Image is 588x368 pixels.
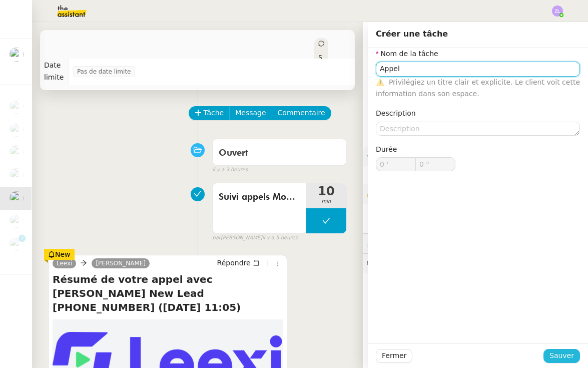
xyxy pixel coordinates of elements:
[306,185,346,197] span: 10
[367,239,443,247] span: ⏲️
[278,107,325,119] span: Commentaire
[376,109,416,117] label: Description
[229,106,272,120] button: Message
[92,259,150,268] a: [PERSON_NAME]
[10,191,24,205] img: users%2FW4OQjB9BRtYK2an7yusO0WsYLsD3%2Favatar%2F28027066-518b-424c-8476-65f2e549ac29
[382,350,406,361] span: Fermer
[549,350,574,361] span: Sauver
[10,123,24,137] img: users%2FrssbVgR8pSYriYNmUDKzQX9syo02%2Favatar%2Fb215b948-7ecd-4adc-935c-e0e4aeaee93e
[10,48,24,62] img: users%2FLb8tVVcnxkNxES4cleXP4rKNCSJ2%2Favatar%2F2ff4be35-2167-49b6-8427-565bfd2dd78c
[40,58,69,85] td: Date limite
[416,158,455,171] input: 0 sec
[363,254,588,273] div: 💬Commentaires 24
[53,259,76,268] a: Leexi
[77,67,131,77] span: Pas de date limite
[367,150,419,162] span: ⚙️
[376,158,415,171] input: 0 min
[10,237,24,251] img: users%2FRcIDm4Xn1TPHYwgLThSv8RQYtaM2%2Favatar%2F95761f7a-40c3-4bb5-878d-fe785e6f95b2
[318,54,322,96] span: Statut
[376,62,580,76] input: Nom
[189,106,230,120] button: Tâche
[44,249,75,260] div: New
[217,258,251,268] span: Répondre
[10,100,24,114] img: users%2FfjlNmCTkLiVoA3HQjY3GA5JXGxb2%2Favatar%2Fstarofservice_97480retdsc0392.png
[376,145,397,153] span: Durée
[272,106,331,120] button: Commentaire
[552,6,563,17] img: svg
[214,257,263,268] button: Répondre
[376,50,438,58] label: Nom de la tâche
[219,149,248,158] span: Ouvert
[306,197,346,206] span: min
[53,272,283,314] h4: Résumé de votre appel avec [PERSON_NAME] New Lead [PHONE_NUMBER] ([DATE] 11:05)
[212,166,248,174] span: il y a 3 heures
[363,234,588,253] div: ⏲️Tâches 142:41
[376,29,448,39] span: Créer une tâche
[10,145,24,159] img: users%2FhitvUqURzfdVsA8TDJwjiRfjLnH2%2Favatar%2Flogo-thermisure.png
[212,234,221,242] span: par
[543,349,580,363] button: Sauver
[20,235,24,244] p: 7
[19,235,26,242] nz-badge-sup: 7
[376,78,384,86] span: ⚠️
[219,190,300,205] span: Suivi appels Mobix / Aircall
[204,107,224,119] span: Tâche
[367,188,432,200] span: 🔐
[376,349,412,363] button: Fermer
[10,168,24,182] img: users%2FC9SBsJ0duuaSgpQFj5LgoEX8n0o2%2Favatar%2Fec9d51b8-9413-4189-adfb-7be4d8c96a3c
[212,234,297,242] small: [PERSON_NAME]
[363,184,588,204] div: 🔐Données client
[262,234,298,242] span: il y a 5 heures
[367,259,453,267] span: 💬
[10,214,24,228] img: users%2FRcIDm4Xn1TPHYwgLThSv8RQYtaM2%2Favatar%2F95761f7a-40c3-4bb5-878d-fe785e6f95b2
[376,78,580,98] span: Privilégiez un titre clair et explicite. Le client voit cette information dans son espace.
[235,107,266,119] span: Message
[363,146,588,166] div: ⚙️Procédures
